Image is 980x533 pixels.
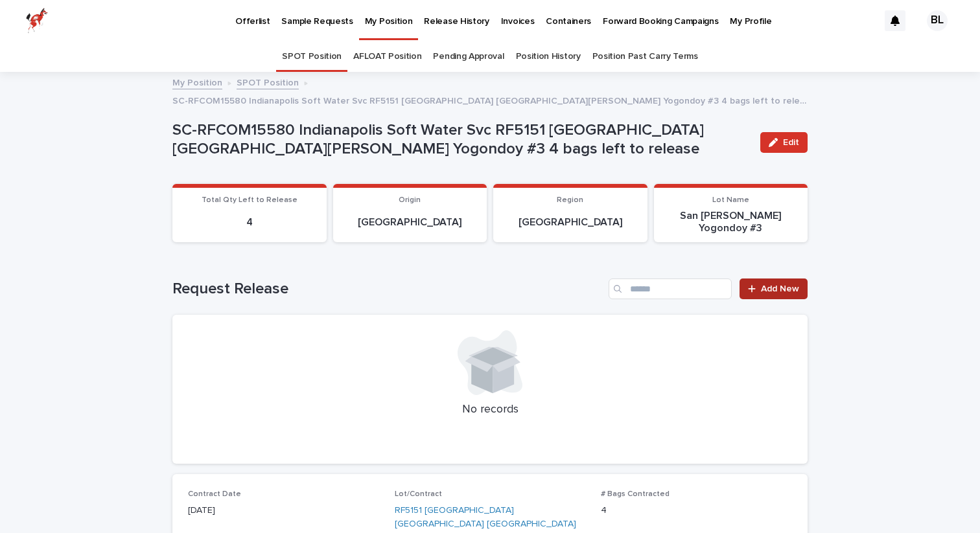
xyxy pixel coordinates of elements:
[202,196,297,204] span: Total Qty Left to Release
[609,278,732,299] input: Search
[516,41,581,72] a: Position History
[740,278,808,299] a: Add New
[188,504,379,517] p: [DATE]
[501,216,640,229] p: [GEOGRAPHIC_DATA]
[760,132,808,153] button: Edit
[783,138,799,147] span: Edit
[712,196,749,204] span: Lot Name
[172,280,603,299] h1: Request Release
[188,490,241,498] span: Contract Date
[927,10,948,31] div: BL
[172,93,808,107] p: SC-RFCOM15580 Indianapolis Soft Water Svc RF5151 [GEOGRAPHIC_DATA] [GEOGRAPHIC_DATA][PERSON_NAME]...
[26,8,48,34] img: zttTXibQQrCfv9chImQE
[353,41,421,72] a: AFLOAT Position
[172,121,750,159] p: SC-RFCOM15580 Indianapolis Soft Water Svc RF5151 [GEOGRAPHIC_DATA] [GEOGRAPHIC_DATA][PERSON_NAME]...
[180,216,319,229] p: 4
[557,196,583,204] span: Region
[282,41,342,72] a: SPOT Position
[341,216,480,229] p: [GEOGRAPHIC_DATA]
[592,41,698,72] a: Position Past Carry Terms
[433,41,504,72] a: Pending Approval
[601,490,670,498] span: # Bags Contracted
[172,74,222,89] a: My Position
[662,210,800,234] p: San [PERSON_NAME] Yogondoy #3
[399,196,421,204] span: Origin
[188,403,792,417] p: No records
[601,504,792,517] p: 4
[395,490,442,498] span: Lot/Contract
[237,74,299,89] a: SPOT Position
[761,284,799,293] span: Add New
